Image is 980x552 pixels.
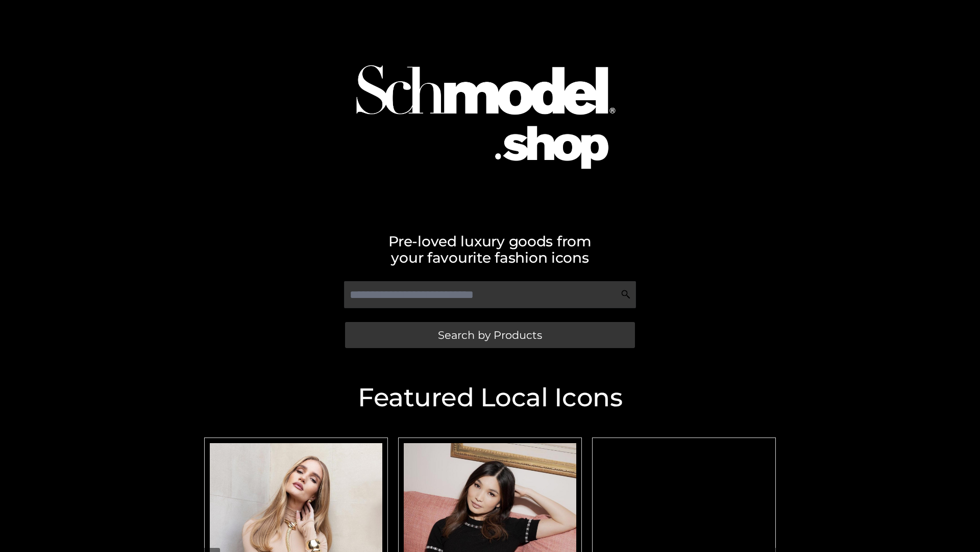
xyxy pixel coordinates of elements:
[199,385,781,410] h2: Featured Local Icons​
[345,322,635,348] a: Search by Products
[199,233,781,266] h2: Pre-loved luxury goods from your favourite fashion icons
[438,330,542,340] span: Search by Products
[621,289,631,300] img: Search Icon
